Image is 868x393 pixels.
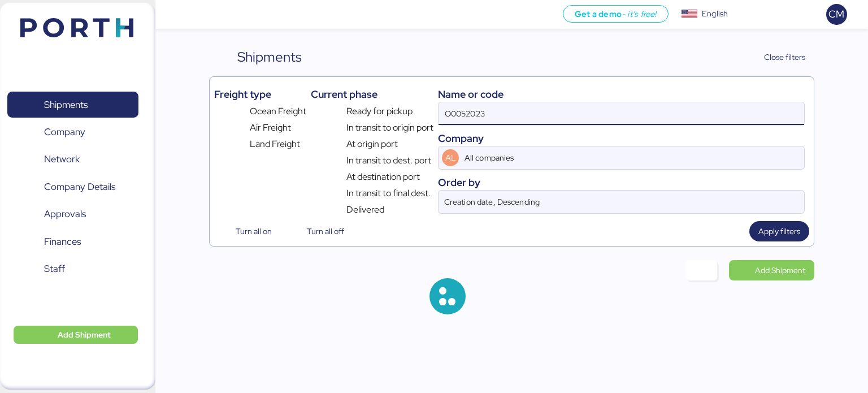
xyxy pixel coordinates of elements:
[346,137,398,151] span: At origin port
[438,175,805,190] div: Order by
[311,87,433,102] div: Current phase
[250,137,300,151] span: Land Freight
[14,326,138,344] button: Add Shipment
[44,97,88,113] span: Shipments
[237,47,302,67] div: Shipments
[346,203,384,217] span: Delivered
[44,179,115,195] span: Company Details
[828,7,844,21] span: CM
[438,131,805,146] div: Company
[346,121,433,135] span: In transit to origin port
[214,221,281,241] button: Turn all on
[7,229,138,255] a: Finances
[749,221,809,241] button: Apply filters
[346,170,420,184] span: At destination port
[236,224,272,238] span: Turn all on
[346,105,413,118] span: Ready for pickup
[7,201,138,227] a: Approvals
[307,224,344,238] span: Turn all off
[44,124,85,140] span: Company
[438,87,805,102] div: Name or code
[755,264,805,277] span: Add Shipment
[7,146,138,172] a: Network
[44,261,65,277] span: Staff
[758,224,800,238] span: Apply filters
[58,328,111,342] span: Add Shipment
[250,105,306,118] span: Ocean Freight
[729,260,814,280] a: Add Shipment
[346,187,431,200] span: In transit to final dest.
[7,256,138,282] a: Staff
[7,174,138,200] a: Company Details
[214,87,306,102] div: Freight type
[250,121,291,135] span: Air Freight
[764,50,805,64] span: Close filters
[285,221,353,241] button: Turn all off
[346,154,431,167] span: In transit to dest. port
[462,146,772,169] input: AL
[44,234,81,250] span: Finances
[162,5,181,24] button: Menu
[702,8,728,20] div: English
[445,152,456,164] span: AL
[741,47,815,67] button: Close filters
[7,92,138,118] a: Shipments
[7,119,138,145] a: Company
[44,206,86,222] span: Approvals
[44,151,80,167] span: Network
